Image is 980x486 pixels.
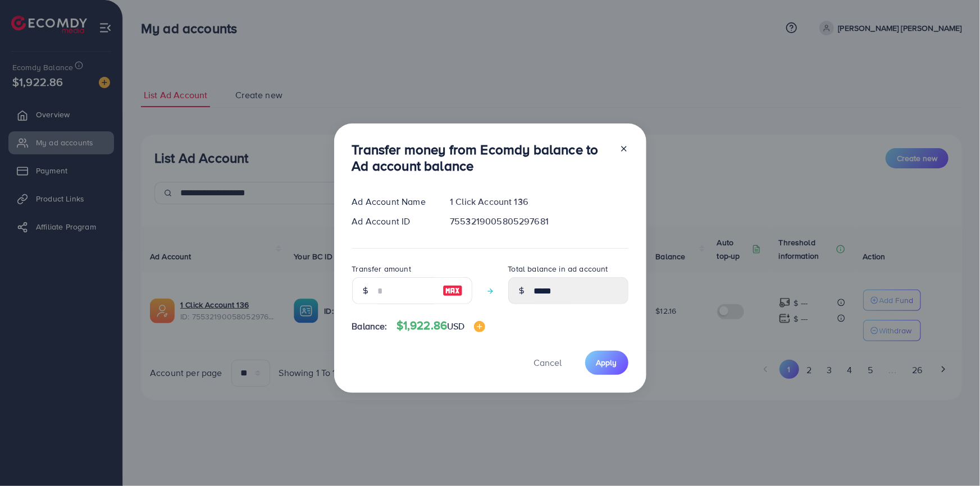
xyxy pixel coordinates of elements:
[534,356,562,369] span: Cancel
[343,195,441,208] div: Ad Account Name
[441,195,637,208] div: 1 Click Account 136
[474,321,485,332] img: image
[585,351,628,375] button: Apply
[932,435,972,478] iframe: Chat
[443,284,463,297] img: image
[352,263,411,274] label: Transfer amount
[396,319,485,333] h4: $1,922.86
[508,263,608,274] label: Total balance in ad account
[352,141,610,174] h3: Transfer money from Ecomdy balance to Ad account balance
[352,320,388,333] span: Balance:
[343,215,441,228] div: Ad Account ID
[520,351,576,375] button: Cancel
[447,320,464,332] span: USD
[441,215,637,228] div: 7553219005805297681
[596,357,617,368] span: Apply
